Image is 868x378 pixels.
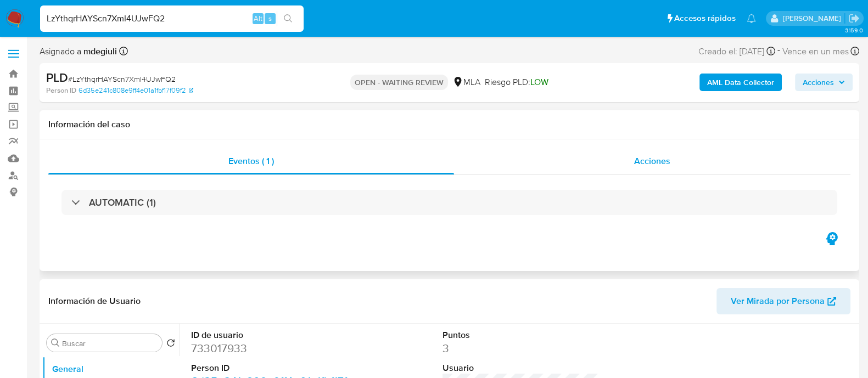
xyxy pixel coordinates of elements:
[40,46,117,58] span: Asignado a
[674,13,736,24] span: Accesos rápidos
[89,196,156,208] h3: AUTOMATIC (1)
[61,190,837,215] div: AUTOMATIC (1)
[228,155,274,167] span: Eventos ( 1 )
[716,288,850,314] button: Ver Mirada por Persona
[191,362,348,374] dt: Person ID
[707,74,774,91] b: AML Data Collector
[62,338,158,348] input: Buscar
[731,288,825,314] span: Ver Mirada por Persona
[166,338,175,351] button: Volver al orden por defecto
[452,76,480,88] div: MLA
[191,329,348,341] dt: ID de usuario
[698,44,775,59] div: Creado el: [DATE]
[40,12,304,26] input: Buscar usuario o caso...
[81,45,117,58] b: mdegiuli
[803,74,834,91] span: Acciones
[782,46,849,58] span: Vence en un mes
[530,76,548,88] span: LOW
[747,14,756,23] a: Notificaciones
[443,329,600,341] dt: Puntos
[68,74,176,84] span: # LzYthqrHAYScn7XmI4UJwFQ2
[350,75,448,90] p: OPEN - WAITING REVIEW
[848,13,860,24] a: Salir
[48,119,850,130] h1: Información del caso
[443,362,600,374] dt: Usuario
[51,338,60,347] button: Buscar
[268,13,272,24] span: s
[777,44,780,59] span: -
[443,341,600,356] dd: 3
[699,74,782,91] button: AML Data Collector
[782,13,844,24] p: martin.degiuli@mercadolibre.com
[254,13,262,24] span: Alt
[46,69,68,86] b: PLD
[485,76,548,88] span: Riesgo PLD:
[191,341,348,356] dd: 733017933
[46,86,76,95] b: Person ID
[48,296,141,307] h1: Información de Usuario
[795,74,853,91] button: Acciones
[634,155,670,167] span: Acciones
[277,11,299,26] button: search-icon
[79,86,193,95] a: 6d35e241c808e9ff4e01a1fbf17f09f2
